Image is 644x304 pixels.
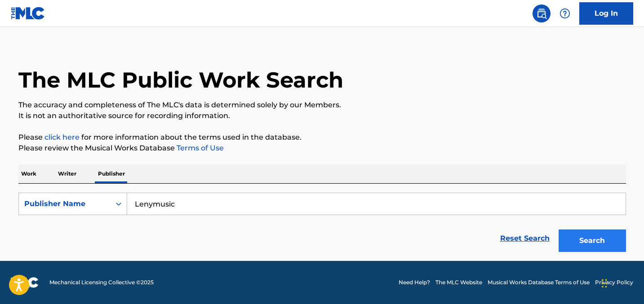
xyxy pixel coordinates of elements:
a: Public Search [533,4,551,22]
p: Publisher [95,164,128,183]
div: Publisher Name [24,198,105,209]
p: Work [18,164,39,183]
a: Terms of Use [175,144,224,152]
button: Search [559,229,626,252]
div: Drag [602,270,607,297]
h1: The MLC Public Work Search [18,66,343,93]
img: MLC Logo [11,7,45,20]
img: logo [11,277,39,288]
p: It is not an authoritative source for recording information. [18,110,626,121]
img: help [560,8,570,19]
div: Help [556,4,574,22]
p: Please for more information about the terms used in the database. [18,132,626,143]
img: search [536,8,547,19]
a: The MLC Website [435,278,482,286]
a: Musical Works Database Terms of Use [488,278,590,286]
span: Mechanical Licensing Collective © 2025 [49,278,154,286]
a: Log In [579,2,633,25]
a: Need Help? [399,278,430,286]
form: Search Form [18,193,626,256]
a: Privacy Policy [595,278,633,286]
p: The accuracy and completeness of The MLC's data is determined solely by our Members. [18,100,626,110]
a: click here [44,133,80,141]
p: Please review the Musical Works Database [18,143,626,154]
p: Writer [55,164,79,183]
a: Reset Search [496,229,554,248]
iframe: Chat Widget [599,261,644,304]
